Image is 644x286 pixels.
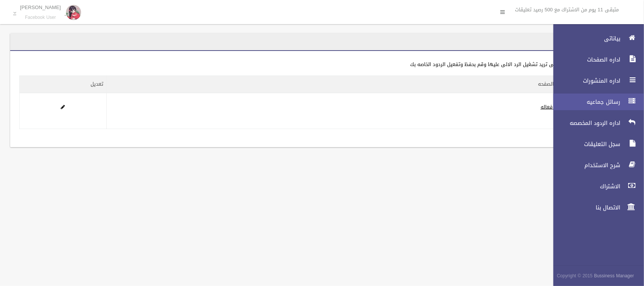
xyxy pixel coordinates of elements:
a: الاتصال بنا [547,199,644,216]
a: الاشتراك [547,178,644,195]
a: اداره الردود المخصصه [547,115,644,131]
span: اداره المنشورات [547,77,622,85]
a: بياناتى [547,30,644,47]
th: حاله الصفحه [107,76,568,93]
span: رسائل جماعيه [547,98,622,106]
span: الاتصال بنا [547,204,622,211]
a: رسائل جماعيه [547,94,644,110]
a: اداره المنشورات [547,72,644,89]
a: شرح الاستخدام [547,157,644,174]
span: سجل التعليقات [547,140,622,148]
a: غير فعاله [541,102,561,112]
span: الاشتراك [547,183,622,190]
strong: Bussiness Manager [594,272,634,280]
th: تعديل [20,76,107,93]
p: [PERSON_NAME] [20,5,61,10]
a: اداره الصفحات [547,51,644,68]
div: اضغط على الصفحه التى تريد تشغيل الرد الالى عليها وقم بحفظ وتفعيل الردود الخاصه بك [19,60,601,69]
span: Copyright © 2015 [557,272,593,280]
span: اداره الردود المخصصه [547,119,622,127]
small: Facebook User [20,15,61,20]
a: سجل التعليقات [547,136,644,152]
span: اداره الصفحات [547,56,622,63]
a: Edit [61,102,65,112]
span: شرح الاستخدام [547,161,622,169]
span: بياناتى [547,35,622,42]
